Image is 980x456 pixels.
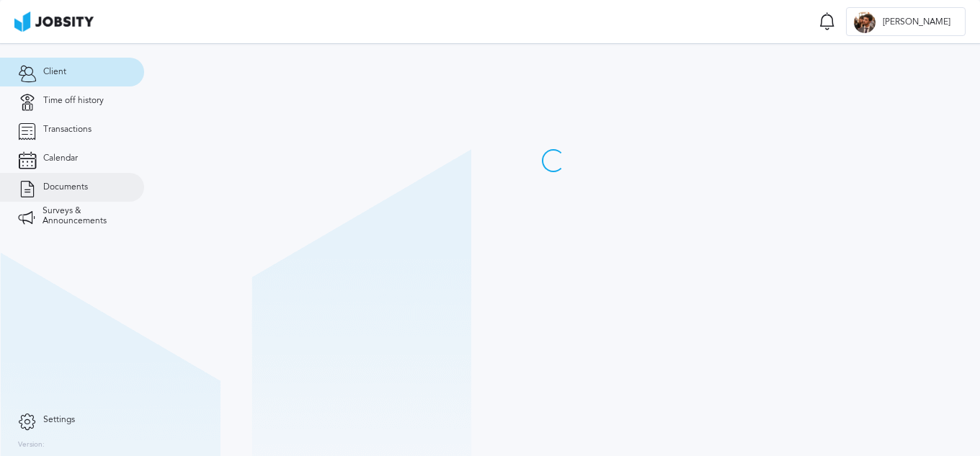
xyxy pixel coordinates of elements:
label: Version: [18,441,45,450]
span: [PERSON_NAME] [876,17,958,27]
span: Documents [43,182,88,192]
span: Transactions [43,125,92,135]
div: F [854,12,876,33]
span: Settings [43,415,75,425]
span: Calendar [43,153,78,164]
span: Time off history [43,96,104,106]
img: ab4bad089aa723f57921c736e9817d99.png [14,12,94,32]
span: Client [43,67,66,77]
button: F[PERSON_NAME] [846,7,966,36]
span: Surveys & Announcements [43,206,126,226]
